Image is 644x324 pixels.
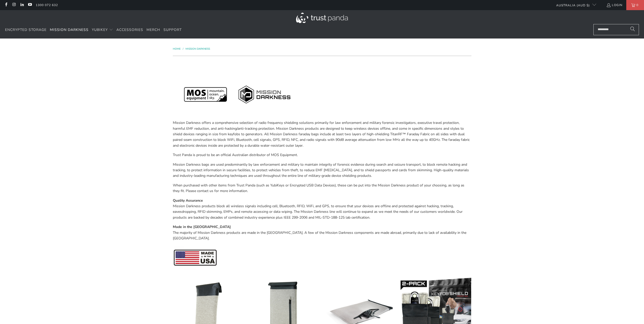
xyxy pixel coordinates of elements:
button: Search [626,24,639,35]
span: Home [173,47,181,51]
p: Mission Darkness bags are used predominantly by law enforcement and military to maintain integrit... [173,162,471,179]
a: Encrypted Storage [5,24,47,36]
a: Accessories [116,24,143,36]
input: Search... [593,24,639,35]
a: Support [163,24,182,36]
p: Mission Darkness products block all wireless signals including cell, Bluetooth, RFID, WiFi, and G... [173,198,471,221]
a: Home [173,47,181,51]
a: Trust Panda Australia on Facebook [4,3,8,7]
a: Mission Darkness [185,47,210,51]
nav: Translation missing: en.navigation.header.main_nav [5,24,182,36]
a: Mission Darkness [50,24,89,36]
p: The majority of Mission Darkness products are made in the [GEOGRAPHIC_DATA]. A few of the Mission... [173,224,471,241]
span: YubiKey [92,27,108,32]
a: Trust Panda Australia on YouTube [28,3,32,7]
a: Login [606,2,622,8]
span: Merch [147,27,160,32]
span: Encrypted Storage [5,27,47,32]
a: 1300 072 632 [36,2,58,8]
a: Trust Panda Australia on Instagram [12,3,16,7]
img: Trust Panda Australia [296,13,348,23]
p: Mission Darkness offers a comprehensive selection of radio frequency shielding solutions primaril... [173,120,471,148]
strong: Quality Assurance [173,198,203,203]
span: radio signals with 90dB average attenuation from low MHz all the way up to 40GHz [306,137,440,142]
p: When purchased with other items from Trust Panda (such as YubiKeys or Encrypted USB Data Devices)... [173,183,471,194]
span: Accessories [116,27,143,32]
a: Merch [147,24,160,36]
span: / [183,47,183,51]
span: Mission Darkness [50,27,89,32]
p: Trust Panda is proud to be an official Australian distributor of MOS Equipment. [173,152,471,158]
strong: Made in the [GEOGRAPHIC_DATA] [173,224,231,229]
summary: YubiKey [92,24,113,36]
a: Trust Panda Australia on LinkedIn [20,3,24,7]
span: Support [163,27,182,32]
